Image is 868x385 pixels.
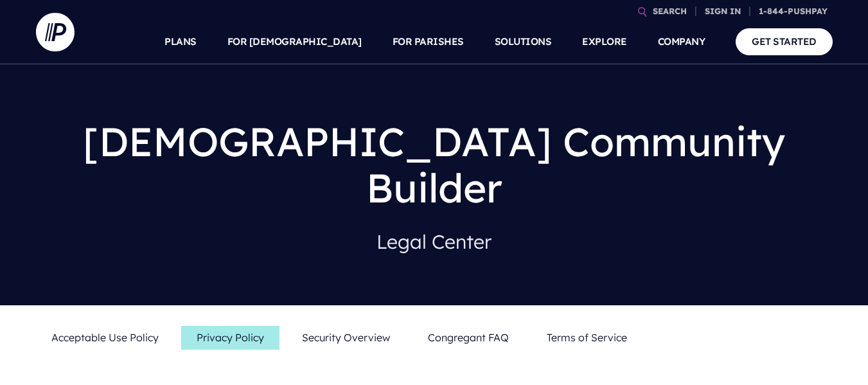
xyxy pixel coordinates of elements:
[582,19,627,64] a: EXPLORE
[658,19,705,64] a: COMPANY
[736,28,833,55] a: GET STARTED
[547,331,627,344] span: Terms of Service
[51,331,159,344] span: Acceptable Use Policy
[428,331,509,344] span: Congregant FAQ
[302,331,390,344] span: Security Overview
[164,19,197,64] a: PLANS
[227,19,362,64] a: FOR [DEMOGRAPHIC_DATA]
[393,19,464,64] a: FOR PARISHES
[495,19,552,64] a: SOLUTIONS
[46,108,822,221] h1: [DEMOGRAPHIC_DATA] Community Builder
[197,331,264,344] span: Privacy Policy
[46,221,822,262] h4: Legal Center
